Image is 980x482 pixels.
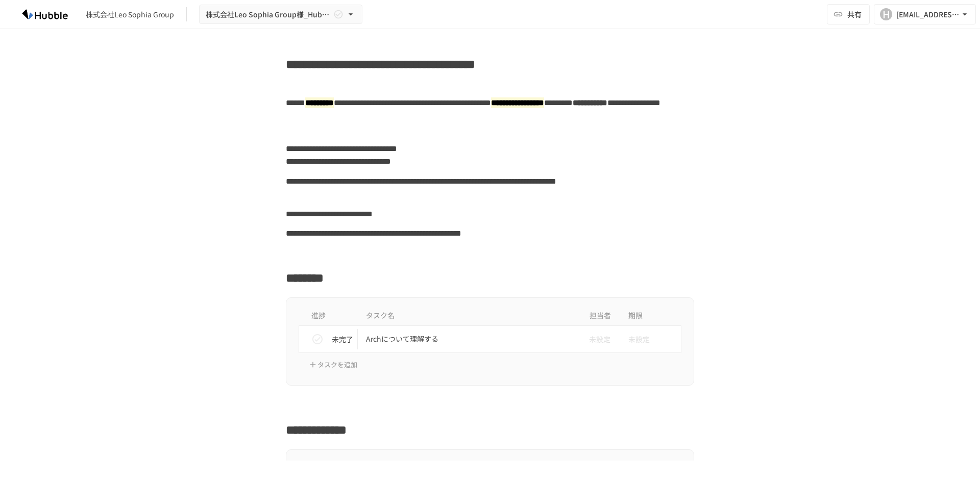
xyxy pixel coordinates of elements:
p: Archについて理解する [366,333,571,345]
div: [EMAIL_ADDRESS][DOMAIN_NAME] [896,8,960,21]
th: 期限 [620,458,681,478]
span: 株式会社Leo Sophia Group様_Hubbleトライアル導入資料 [206,8,331,21]
th: 進捗 [299,306,358,326]
button: 共有 [827,4,870,24]
button: status [307,329,328,349]
button: タスクを追加 [307,357,360,373]
div: H [880,8,892,20]
button: H[EMAIL_ADDRESS][DOMAIN_NAME] [874,4,976,24]
table: task table [299,306,681,353]
span: 未設定 [581,334,610,345]
th: 期限 [620,306,681,326]
span: 未設定 [628,329,650,349]
button: 株式会社Leo Sophia Group様_Hubbleトライアル導入資料 [199,5,362,24]
p: 未完了 [332,334,353,345]
span: 共有 [847,9,862,20]
th: タスク名 [358,458,579,478]
div: 株式会社Leo Sophia Group [86,9,174,20]
th: 進捗 [299,458,358,478]
th: タスク名 [358,306,579,326]
th: 担当者 [579,306,620,326]
img: HzDRNkGCf7KYO4GfwKnzITak6oVsp5RHeZBEM1dQFiQ [12,6,78,22]
th: 担当者 [579,458,620,478]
